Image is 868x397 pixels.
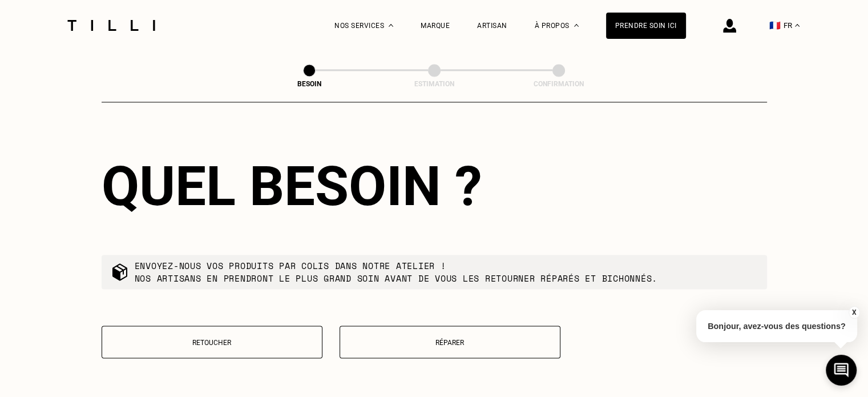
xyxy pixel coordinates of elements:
[769,20,781,31] span: 🇫🇷
[252,80,366,88] div: Besoin
[848,306,859,319] button: X
[102,326,322,358] button: Retoucher
[377,80,491,88] div: Estimation
[102,154,767,218] div: Quel besoin ?
[340,326,560,358] button: Réparer
[502,80,616,88] div: Confirmation
[346,338,554,346] p: Réparer
[696,310,857,342] p: Bonjour, avez-vous des questions?
[574,24,579,27] img: Menu déroulant à propos
[723,19,736,33] img: icône connexion
[606,13,686,39] a: Prendre soin ici
[135,259,658,284] p: Envoyez-nous vos produits par colis dans notre atelier ! Nos artisans en prendront le plus grand ...
[63,20,159,31] img: Logo du service de couturière Tilli
[389,24,393,27] img: Menu déroulant
[795,24,800,27] img: menu déroulant
[421,22,450,30] a: Marque
[108,338,316,346] p: Retoucher
[477,22,507,30] a: Artisan
[111,263,129,281] img: commande colis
